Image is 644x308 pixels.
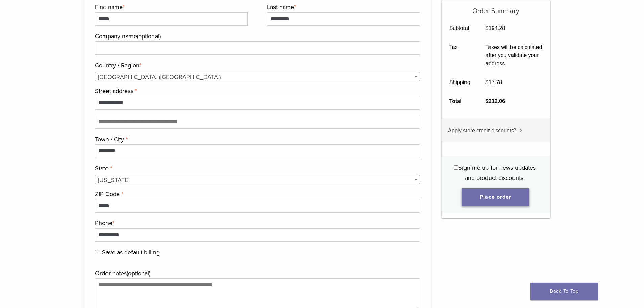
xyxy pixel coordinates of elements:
[267,2,418,12] label: Last name
[95,72,420,81] span: Country / Region
[448,127,516,134] span: Apply store credit discounts?
[95,175,420,184] span: State
[462,188,529,206] button: Place order
[485,98,505,104] bdi: 212.06
[530,283,598,300] a: Back To Top
[95,86,419,96] label: Street address
[485,79,488,85] span: $
[95,2,246,12] label: First name
[442,92,478,111] th: Total
[485,25,505,31] bdi: 194.28
[127,269,150,277] span: (optional)
[95,189,419,199] label: ZIP Code
[137,32,161,40] span: (optional)
[95,250,99,254] input: Save as default billing
[442,38,478,73] th: Tax
[458,164,536,182] span: Sign me up for news updates and product discounts!
[95,60,419,70] label: Country / Region
[95,134,419,144] label: Town / City
[442,73,478,92] th: Shipping
[485,98,488,104] span: $
[478,38,550,73] td: Taxes will be calculated after you validate your address
[95,268,419,278] label: Order notes
[519,128,522,132] img: caret.svg
[95,163,419,173] label: State
[95,175,420,185] span: Nebraska
[442,19,478,38] th: Subtotal
[95,247,419,257] label: Save as default billing
[95,72,420,82] span: United States (US)
[442,0,550,15] h5: Order Summary
[485,25,488,31] span: $
[95,31,419,41] label: Company name
[454,165,458,170] input: Sign me up for news updates and product discounts!
[485,79,502,85] bdi: 17.78
[95,218,419,228] label: Phone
